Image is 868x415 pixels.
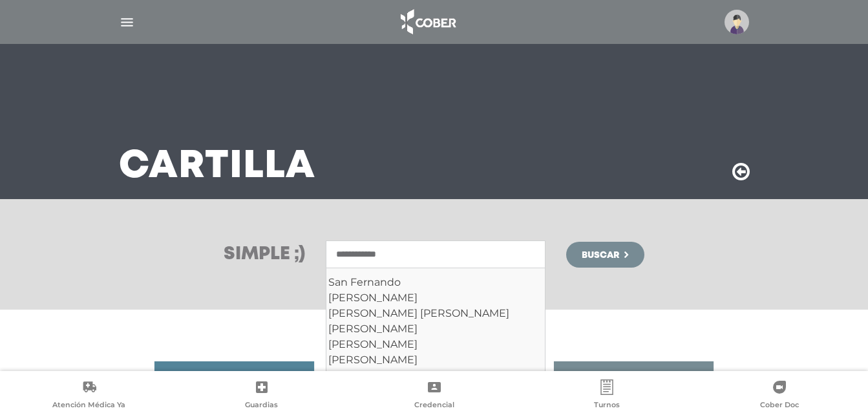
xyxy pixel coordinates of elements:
a: Guardias [175,379,348,412]
a: Cober Doc [693,379,865,412]
img: logo_cober_home-white.png [394,6,461,37]
div: [PERSON_NAME] [328,368,543,383]
span: Buscar [582,251,619,260]
img: profile-placeholder.svg [725,10,749,34]
span: Atención Médica Ya [52,400,125,412]
h3: Cartilla [119,150,315,184]
span: Turnos [594,400,620,412]
div: [PERSON_NAME] [PERSON_NAME] [328,306,543,321]
a: Atención Médica Ya [3,379,175,412]
a: Credencial [348,379,520,412]
div: [PERSON_NAME] [328,337,543,352]
img: Cober_menu-lines-white.svg [119,14,135,30]
div: [PERSON_NAME] [328,352,543,368]
h3: Simple ;) [224,246,305,264]
button: Buscar [566,242,644,268]
span: Credencial [414,400,454,412]
div: [PERSON_NAME] [328,321,543,337]
a: Turnos [520,379,693,412]
div: San Fernando [328,275,543,290]
span: Cober Doc [760,400,799,412]
span: Guardias [245,400,278,412]
div: [PERSON_NAME] [328,290,543,306]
